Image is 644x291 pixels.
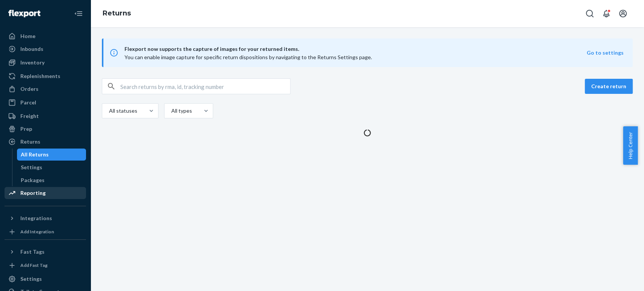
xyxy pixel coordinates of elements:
a: Reporting [5,187,86,199]
button: Help Center [623,126,638,165]
a: Freight [5,110,86,122]
div: Settings [20,275,42,283]
div: Inventory [20,59,45,66]
a: All Returns [17,149,86,161]
button: Create return [585,79,633,94]
a: Replenishments [5,70,86,82]
a: Parcel [5,96,86,109]
ol: breadcrumbs [97,3,137,25]
div: Prep [20,125,32,133]
button: Open notifications [599,6,614,21]
div: Home [20,32,35,40]
button: Integrations [5,212,86,224]
a: Add Integration [5,227,86,236]
div: Reporting [20,189,46,197]
div: Add Integration [20,228,54,235]
a: Settings [17,161,86,173]
a: Settings [5,273,86,285]
a: Add Fast Tag [5,261,86,270]
button: Open Search Box [582,6,597,21]
div: Integrations [20,214,52,222]
div: Parcel [20,99,36,106]
a: Packages [17,174,86,186]
a: Home [5,30,86,42]
div: Inbounds [20,45,43,53]
div: Fast Tags [20,248,45,256]
div: Orders [20,85,38,93]
a: Returns [5,136,86,148]
div: Replenishments [20,72,60,80]
button: Go to settings [587,49,624,57]
span: Flexport now supports the capture of images for your returned items. [124,44,587,54]
a: Inbounds [5,43,86,55]
div: Add Fast Tag [20,262,48,268]
div: Freight [20,112,39,120]
a: Inventory [5,57,86,69]
div: Packages [21,176,45,184]
input: Search returns by rma, id, tracking number [120,79,290,94]
button: Close Navigation [71,6,86,21]
a: Prep [5,123,86,135]
button: Fast Tags [5,246,86,258]
div: All statuses [109,107,136,115]
button: Open account menu [615,6,630,21]
div: Settings [21,164,42,171]
span: You can enable image capture for specific return dispositions by navigating to the Returns Settin... [124,54,372,60]
a: Returns [103,9,131,17]
div: Returns [20,138,40,145]
a: Orders [5,83,86,95]
img: Flexport logo [8,10,40,17]
div: All types [171,107,191,115]
div: All Returns [21,151,49,158]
